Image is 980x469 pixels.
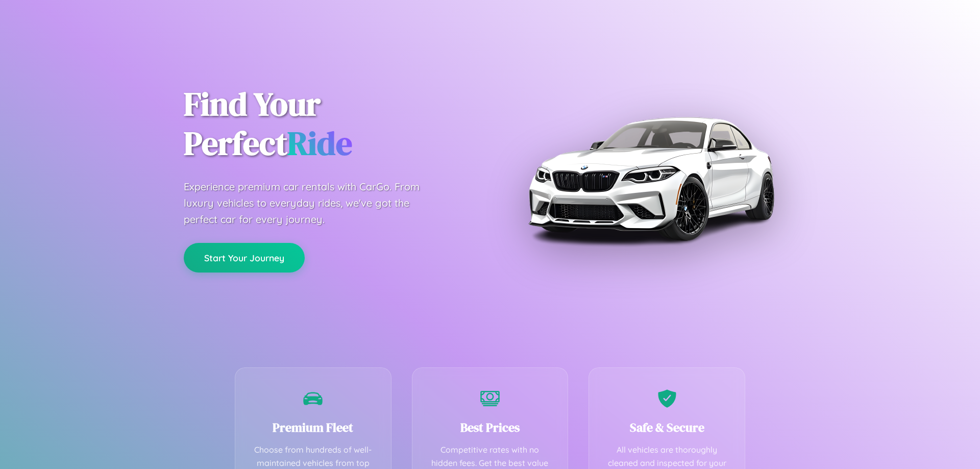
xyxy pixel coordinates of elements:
[523,51,778,306] img: Premium BMW car rental vehicle
[184,85,475,163] h1: Find Your Perfect
[287,121,352,165] span: Ride
[251,419,376,436] h3: Premium Fleet
[428,419,553,436] h3: Best Prices
[184,243,305,273] button: Start Your Journey
[184,179,439,228] p: Experience premium car rentals with CarGo. From luxury vehicles to everyday rides, we've got the ...
[604,419,729,436] h3: Safe & Secure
